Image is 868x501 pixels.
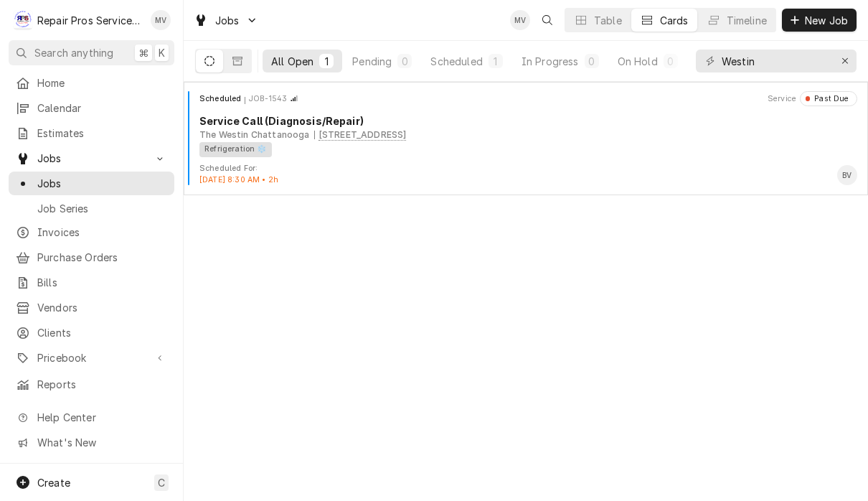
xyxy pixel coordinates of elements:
[9,146,174,170] a: Go to Jobs
[768,91,857,106] div: Card Header Secondary Content
[834,50,857,72] button: Erase input
[9,71,174,95] a: Home
[522,54,579,69] div: In Progress
[37,300,167,315] span: Vendors
[189,163,862,186] div: Card Footer
[37,410,166,425] span: Help Center
[9,220,174,244] a: Invoices
[215,13,240,28] span: Jobs
[151,10,171,30] div: Mindy Volker's Avatar
[13,10,33,30] div: R
[189,91,862,106] div: Card Header
[618,54,658,69] div: On Hold
[199,93,245,105] div: Object State
[9,271,174,294] a: Bills
[722,50,829,72] input: Keyword search
[199,128,857,141] div: Object Subtext
[314,128,407,141] div: Object Subtext Secondary
[37,377,167,392] span: Reports
[9,96,174,120] a: Calendar
[837,165,857,185] div: Brian Volker's Avatar
[158,475,165,490] span: C
[37,126,167,141] span: Estimates
[727,13,767,28] div: Timeline
[322,54,331,69] div: 1
[199,175,278,184] span: [DATE] 8:30 AM • 2h
[188,9,264,32] a: Go to Jobs
[271,54,313,69] div: All Open
[802,13,851,28] span: New Job
[37,13,143,28] div: Repair Pros Services Inc
[9,373,174,396] a: Reports
[138,45,148,60] span: ⌘
[199,174,278,186] div: Object Extra Context Footer Value
[588,54,596,69] div: 0
[9,40,174,65] button: Search anything⌘K
[352,54,392,69] div: Pending
[837,165,857,185] div: BV
[660,13,689,28] div: Cards
[666,54,675,69] div: 0
[9,346,174,370] a: Go to Pricebook
[9,245,174,269] a: Purchase Orders
[9,431,174,454] a: Go to What's New
[37,477,70,489] span: Create
[249,93,287,105] div: Object ID
[37,225,167,240] span: Invoices
[837,165,857,185] div: Card Footer Primary Content
[810,93,849,105] div: Past Due
[768,93,796,105] div: Object Extra Context Header
[510,10,530,30] div: Mindy Volker's Avatar
[151,10,171,30] div: MV
[9,406,174,429] a: Go to Help Center
[536,9,559,32] button: Open search
[37,201,167,216] span: Job Series
[199,163,278,186] div: Card Footer Extra Context
[184,82,868,195] div: Job Card: JOB-1543
[510,10,530,30] div: MV
[491,54,500,69] div: 1
[9,321,174,345] a: Clients
[37,75,167,90] span: Home
[199,142,272,157] div: Refrigeration ❄️
[37,176,167,191] span: Jobs
[37,250,167,265] span: Purchase Orders
[430,54,482,69] div: Scheduled
[199,91,298,106] div: Card Header Primary Content
[189,113,862,156] div: Card Body
[9,172,174,195] a: Jobs
[594,13,622,28] div: Table
[199,113,857,128] div: Object Title
[400,54,409,69] div: 0
[37,100,167,116] span: Calendar
[37,435,166,450] span: What's New
[9,197,174,220] a: Job Series
[13,10,33,30] div: Repair Pros Services Inc's Avatar
[199,128,310,141] div: Object Subtext Primary
[199,142,852,157] div: Object Tag List
[37,151,146,166] span: Jobs
[199,163,278,174] div: Object Extra Context Footer Label
[34,45,113,60] span: Search anything
[37,350,146,365] span: Pricebook
[159,45,165,60] span: K
[782,9,857,32] button: New Job
[800,91,857,106] div: Object Status
[37,325,167,340] span: Clients
[9,121,174,145] a: Estimates
[37,275,167,290] span: Bills
[9,296,174,319] a: Vendors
